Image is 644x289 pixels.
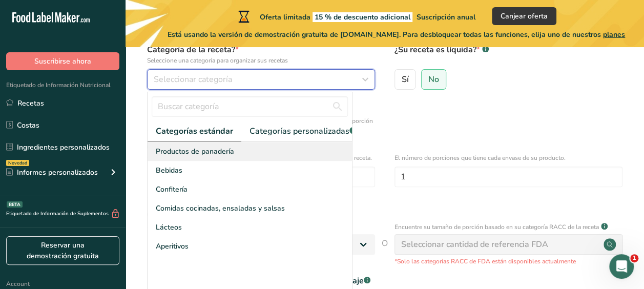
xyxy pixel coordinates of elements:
[603,30,625,39] span: planes
[313,12,412,22] span: 15 % de descuento adicional
[168,29,625,40] span: Está usando la versión de demostración gratuita de [DOMAIN_NAME]. Para desbloquear todas las func...
[156,184,188,195] span: Confitería
[156,222,182,233] span: Lácteos
[154,73,232,86] span: Seleccionar categoría
[147,44,375,65] label: Categoría de la receta?
[394,153,622,162] p: El número de porciones que tiene cada envase de su producto.
[401,74,408,85] span: Sí
[156,241,189,252] span: Aperitivos
[34,56,91,67] span: Suscribirse ahora
[156,165,182,176] span: Bebidas
[6,160,29,166] div: Novedad
[147,69,375,90] button: Seleccionar categoría
[250,125,356,137] span: Categorías personalizadas
[428,74,439,85] span: No
[152,96,348,117] input: Buscar categoría
[417,12,475,22] span: Suscripción anual
[609,254,634,279] iframe: Intercom live chat
[147,56,375,65] p: Seleccione una categoría para organizar sus recetas
[7,201,23,208] div: BETA
[382,237,388,266] span: O
[401,238,548,251] div: Seleccionar cantidad de referencia FDA
[394,257,622,266] p: *Solo las categorías RACC de FDA están disponibles actualmente
[492,7,556,25] button: Canjear oferta
[6,236,119,265] a: Reservar una demostración gratuita
[630,254,638,262] span: 1
[156,203,285,214] span: Comidas cocinadas, ensaladas y salsas
[501,11,548,22] span: Canjear oferta
[236,10,475,23] div: Oferta limitada
[6,52,119,70] button: Suscribirse ahora
[156,146,234,157] span: Productos de panadería
[156,125,233,137] span: Categorías estándar
[394,44,622,65] label: ¿Su receta es líquida?
[394,222,599,232] p: Encuentre su tamaño de porción basado en su categoría RACC de la receta
[6,167,98,178] div: Informes personalizados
